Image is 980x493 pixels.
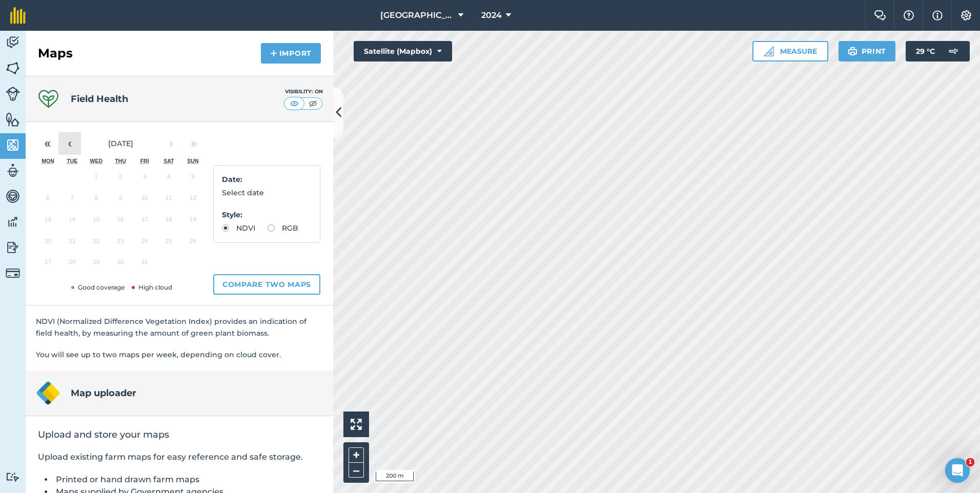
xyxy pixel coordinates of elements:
[133,190,157,211] button: 10 October 2025
[160,132,182,155] button: ›
[60,190,84,211] button: 7 October 2025
[181,211,205,233] button: 19 October 2025
[10,7,26,24] img: fieldmargin Logo
[90,158,103,164] abbr: Wednesday
[222,224,255,232] label: NDVI
[906,41,970,61] button: 29 °C
[6,137,20,153] img: svg+xml;base64,PHN2ZyB4bWxucz0iaHR0cDovL3d3dy53My5vcmcvMjAwMC9zdmciIHdpZHRoPSI1NiIgaGVpZ2h0PSI2MC...
[108,211,132,233] button: 16 October 2025
[6,472,20,482] img: svg+xml;base64,PD94bWwgdmVyc2lvbj0iMS4wIiBlbmNvZGluZz0idXRmLTgiPz4KPCEtLSBHZW5lcmF0b3I6IEFkb2JlIE...
[157,190,181,211] button: 11 October 2025
[157,233,181,254] button: 25 October 2025
[874,10,886,20] img: Two speech bubbles overlapping with the left bubble in the forefront
[38,45,73,61] h2: Maps
[916,41,935,61] span: 29 ° C
[268,224,298,232] label: RGB
[222,187,312,198] p: Select date
[222,175,242,184] strong: Date :
[36,233,60,254] button: 20 October 2025
[38,428,321,441] h2: Upload and store your maps
[69,283,125,291] span: Good coverage
[115,158,126,164] abbr: Thursday
[848,45,857,57] img: svg+xml;base64,PHN2ZyB4bWxucz0iaHR0cDovL3d3dy53My5vcmcvMjAwMC9zdmciIHdpZHRoPSIxOSIgaGVpZ2h0PSIyNC...
[349,463,364,478] button: –
[6,87,20,101] img: svg+xml;base64,PD94bWwgdmVyc2lvbj0iMS4wIiBlbmNvZGluZz0idXRmLTgiPz4KPCEtLSBHZW5lcmF0b3I6IEFkb2JlIE...
[84,168,108,190] button: 1 October 2025
[84,254,108,275] button: 29 October 2025
[6,60,20,76] img: svg+xml;base64,PHN2ZyB4bWxucz0iaHR0cDovL3d3dy53My5vcmcvMjAwMC9zdmciIHdpZHRoPSI1NiIgaGVpZ2h0PSI2MC...
[36,316,323,339] p: NDVI (Normalized Difference Vegetation Index) provides an indication of field health, by measurin...
[36,254,60,275] button: 27 October 2025
[6,189,20,204] img: svg+xml;base64,PD94bWwgdmVyc2lvbj0iMS4wIiBlbmNvZGluZz0idXRmLTgiPz4KPCEtLSBHZW5lcmF0b3I6IEFkb2JlIE...
[60,211,84,233] button: 14 October 2025
[222,210,242,219] strong: Style :
[752,41,828,61] button: Measure
[60,233,84,254] button: 21 October 2025
[903,10,915,20] img: A question mark icon
[288,98,301,109] img: svg+xml;base64,PHN2ZyB4bWxucz0iaHR0cDovL3d3dy53My5vcmcvMjAwMC9zdmciIHdpZHRoPSI1MCIgaGVpZ2h0PSI0MC...
[67,158,77,164] abbr: Tuesday
[270,47,277,59] img: svg+xml;base64,PHN2ZyB4bWxucz0iaHR0cDovL3d3dy53My5vcmcvMjAwMC9zdmciIHdpZHRoPSIxNCIgaGVpZ2h0PSIyNC...
[307,98,319,109] img: svg+xml;base64,PHN2ZyB4bWxucz0iaHR0cDovL3d3dy53My5vcmcvMjAwMC9zdmciIHdpZHRoPSI1MCIgaGVpZ2h0PSI0MC...
[71,386,136,400] h4: Map uploader
[945,458,970,483] iframe: Intercom live chat
[157,168,181,190] button: 4 October 2025
[130,283,172,291] span: High cloud
[133,168,157,190] button: 3 October 2025
[140,158,149,164] abbr: Friday
[81,132,160,155] button: [DATE]
[181,233,205,254] button: 26 October 2025
[84,190,108,211] button: 8 October 2025
[6,214,20,230] img: svg+xml;base64,PD94bWwgdmVyc2lvbj0iMS4wIiBlbmNvZGluZz0idXRmLTgiPz4KPCEtLSBHZW5lcmF0b3I6IEFkb2JlIE...
[181,168,205,190] button: 5 October 2025
[354,41,452,61] button: Satellite (Mapbox)
[349,447,364,463] button: +
[960,10,972,20] img: A cog icon
[84,211,108,233] button: 15 October 2025
[108,168,132,190] button: 2 October 2025
[36,132,58,155] button: «
[182,132,205,155] button: »
[71,92,128,106] h4: Field Health
[966,458,974,466] span: 1
[6,112,20,127] img: svg+xml;base64,PHN2ZyB4bWxucz0iaHR0cDovL3d3dy53My5vcmcvMjAwMC9zdmciIHdpZHRoPSI1NiIgaGVpZ2h0PSI2MC...
[36,381,60,405] img: Map uploader logo
[36,211,60,233] button: 13 October 2025
[108,254,132,275] button: 30 October 2025
[764,46,774,56] img: Ruler icon
[181,190,205,211] button: 12 October 2025
[481,9,502,22] span: 2024
[6,240,20,255] img: svg+xml;base64,PD94bWwgdmVyc2lvbj0iMS4wIiBlbmNvZGluZz0idXRmLTgiPz4KPCEtLSBHZW5lcmF0b3I6IEFkb2JlIE...
[380,9,454,22] span: [GEOGRAPHIC_DATA][PERSON_NAME]
[284,88,323,96] div: Visibility: On
[42,158,54,164] abbr: Monday
[187,158,198,164] abbr: Sunday
[53,474,321,486] li: Printed or hand drawn farm maps
[6,163,20,178] img: svg+xml;base64,PD94bWwgdmVyc2lvbj0iMS4wIiBlbmNvZGluZz0idXRmLTgiPz4KPCEtLSBHZW5lcmF0b3I6IEFkb2JlIE...
[6,266,20,280] img: svg+xml;base64,PD94bWwgdmVyc2lvbj0iMS4wIiBlbmNvZGluZz0idXRmLTgiPz4KPCEtLSBHZW5lcmF0b3I6IEFkb2JlIE...
[943,41,964,61] img: svg+xml;base64,PD94bWwgdmVyc2lvbj0iMS4wIiBlbmNvZGluZz0idXRmLTgiPz4KPCEtLSBHZW5lcmF0b3I6IEFkb2JlIE...
[839,41,896,61] button: Print
[60,254,84,275] button: 28 October 2025
[351,419,362,430] img: Four arrows, one pointing top left, one top right, one bottom right and the last bottom left
[58,132,81,155] button: ‹
[108,233,132,254] button: 23 October 2025
[133,233,157,254] button: 24 October 2025
[36,190,60,211] button: 6 October 2025
[932,9,943,22] img: svg+xml;base64,PHN2ZyB4bWxucz0iaHR0cDovL3d3dy53My5vcmcvMjAwMC9zdmciIHdpZHRoPSIxNyIgaGVpZ2h0PSIxNy...
[6,35,20,50] img: svg+xml;base64,PD94bWwgdmVyc2lvbj0iMS4wIiBlbmNvZGluZz0idXRmLTgiPz4KPCEtLSBHZW5lcmF0b3I6IEFkb2JlIE...
[38,451,321,463] p: Upload existing farm maps for easy reference and safe storage.
[157,211,181,233] button: 18 October 2025
[108,190,132,211] button: 9 October 2025
[36,349,323,360] p: You will see up to two maps per week, depending on cloud cover.
[133,254,157,275] button: 31 October 2025
[108,139,133,148] span: [DATE]
[261,43,321,64] button: Import
[133,211,157,233] button: 17 October 2025
[164,158,174,164] abbr: Saturday
[213,274,320,295] button: Compare two maps
[84,233,108,254] button: 22 October 2025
